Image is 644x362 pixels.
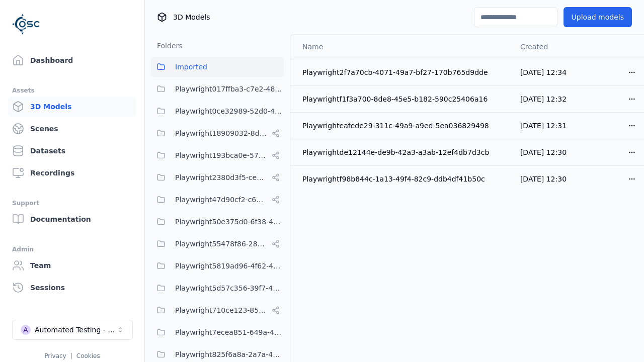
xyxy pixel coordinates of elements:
button: Playwright710ce123-85fd-4f8c-9759-23c3308d8830 [151,300,284,320]
span: Playwright825f6a8a-2a7a-425c-94f7-650318982f69 [175,348,284,360]
button: Playwright5d57c356-39f7-47ed-9ab9-d0409ac6cddc [151,278,284,298]
img: Logo [12,10,40,38]
span: Playwright0ce32989-52d0-45cf-b5b9-59d5033d313a [175,105,284,117]
th: Name [290,35,512,59]
a: Cookies [76,352,100,359]
a: Team [8,255,136,276]
a: Privacy [44,352,66,359]
div: A [21,325,31,335]
a: Dashboard [8,50,136,70]
span: Playwright5d57c356-39f7-47ed-9ab9-d0409ac6cddc [175,282,284,294]
div: Admin [12,243,132,255]
button: Playwright18909032-8d07-45c5-9c81-9eec75d0b16b [151,123,284,143]
button: Playwright0ce32989-52d0-45cf-b5b9-59d5033d313a [151,101,284,121]
div: Playwrighteafede29-311c-49a9-a9ed-5ea036829498 [302,121,504,131]
span: Playwright47d90cf2-c635-4353-ba3b-5d4538945666 [175,194,268,206]
a: Datasets [8,141,136,161]
button: Playwright5819ad96-4f62-4ce5-a3f3-1bcd7827b845 [151,256,284,276]
span: [DATE] 12:31 [520,122,567,130]
span: Playwright017ffba3-c7e2-48b6-b1a9-6820d218563d [175,83,284,95]
span: Playwright5819ad96-4f62-4ce5-a3f3-1bcd7827b845 [175,260,284,272]
span: Playwright710ce123-85fd-4f8c-9759-23c3308d8830 [175,304,268,316]
div: Playwright2f7a70cb-4071-49a7-bf27-170b765d9dde [302,67,504,77]
button: Playwright55478f86-28dc-49b8-8d1f-c7b13b14578c [151,234,284,254]
span: [DATE] 12:34 [520,68,567,76]
button: Upload models [563,7,632,27]
span: Playwright2380d3f5-cebf-494e-b965-66be4d67505e [175,171,268,184]
button: Select a workspace [12,320,133,340]
div: Playwrightde12144e-de9b-42a3-a3ab-12ef4db7d3cb [302,147,504,157]
div: Assets [12,84,132,97]
button: Playwright50e375d0-6f38-48a7-96e0-b0dcfa24b72f [151,212,284,232]
button: Imported [151,57,284,77]
th: Created [512,35,579,59]
span: [DATE] 12:30 [520,148,567,156]
span: Playwright193bca0e-57fa-418d-8ea9-45122e711dc7 [175,149,268,161]
a: 3D Models [8,97,136,117]
span: Playwright55478f86-28dc-49b8-8d1f-c7b13b14578c [175,238,268,250]
div: Automated Testing - Playwright [35,325,116,335]
button: Playwright017ffba3-c7e2-48b6-b1a9-6820d218563d [151,79,284,99]
button: Playwright2380d3f5-cebf-494e-b965-66be4d67505e [151,167,284,188]
span: [DATE] 12:32 [520,95,567,103]
button: Playwright193bca0e-57fa-418d-8ea9-45122e711dc7 [151,145,284,165]
span: | [70,352,72,359]
span: Playwright18909032-8d07-45c5-9c81-9eec75d0b16b [175,127,268,139]
span: Playwright50e375d0-6f38-48a7-96e0-b0dcfa24b72f [175,216,284,228]
span: [DATE] 12:30 [520,175,567,183]
span: 3D Models [173,12,210,22]
div: Playwrightf1f3a700-8de8-45e5-b182-590c25406a16 [302,94,504,104]
a: Sessions [8,278,136,298]
span: Imported [175,61,207,73]
button: Playwright47d90cf2-c635-4353-ba3b-5d4538945666 [151,190,284,210]
div: Support [12,197,132,209]
a: Documentation [8,209,136,229]
h3: Folders [151,41,183,51]
span: Playwright7ecea851-649a-419a-985e-fcff41a98b20 [175,326,284,338]
a: Recordings [8,163,136,183]
a: Scenes [8,119,136,139]
button: Playwright7ecea851-649a-419a-985e-fcff41a98b20 [151,322,284,342]
div: Playwrightf98b844c-1a13-49f4-82c9-ddb4df41b50c [302,174,504,184]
